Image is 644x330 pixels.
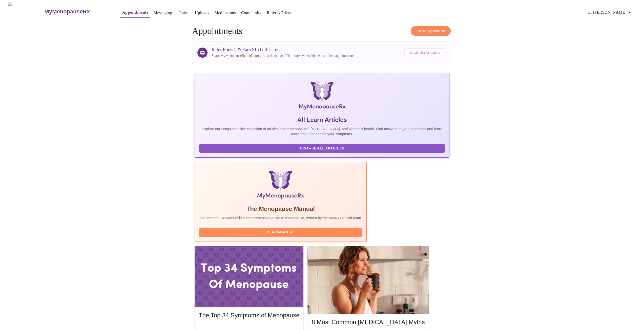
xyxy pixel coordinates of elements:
h5: The Top 34 Symptoms of Menopause [199,311,299,319]
button: Browse All Articles [199,144,445,153]
p: Share MyMenopauseRx and earn gift cards to over 200+ stores when friends complete appointments [212,53,354,58]
button: Read Manual [199,228,362,237]
a: Labs [179,9,188,16]
button: Appointments [120,7,150,18]
h3: Refer Friends & Earn $15 Gift Cards [212,47,354,52]
a: MyMenopauseRx [44,3,110,20]
button: Hi [PERSON_NAME] [586,7,635,17]
span: Create Appointment [417,28,445,34]
h5: All Learn Articles [199,116,445,124]
a: Appointments [122,9,148,16]
a: Read Manual [199,230,363,234]
h5: The Menopause Manual [199,205,362,213]
img: MyMenopauseRx Logo [8,2,44,21]
button: Community [239,8,264,18]
p: Explore our comprehensive collection of articles about menopause, [MEDICAL_DATA], and women's hea... [199,126,445,137]
h5: 8 Most Common [MEDICAL_DATA] Myths [311,318,425,326]
h4: Appointments [192,26,452,36]
span: Read Manual [204,229,357,236]
img: Menopause Manual [225,170,336,201]
a: Refer a Friend [267,9,293,16]
a: Medications [215,9,236,16]
span: Browse All Articles [204,145,440,152]
a: Browse All Articles [199,146,446,150]
p: The Menopause Manual is a comprehensive guide to menopause, written by the MMRx Clinical team. [199,215,362,221]
button: Refer a Friend [265,8,295,18]
button: Uploads [193,8,211,18]
button: Medications [213,8,238,18]
a: Messaging [154,9,172,16]
button: Labs [175,8,192,18]
a: Start Referring [403,46,447,60]
span: Start Referring [410,50,440,56]
button: Create Appointment [411,26,451,36]
img: MyMenopauseRx Logo [237,81,407,112]
a: Read More [199,326,301,330]
span: Hi [PERSON_NAME] [588,9,633,16]
a: Uploads [195,9,209,16]
h3: MyMenopauseRx [45,8,90,15]
button: Start Referring [404,48,445,57]
button: Messaging [152,8,174,18]
a: Community [241,9,262,16]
